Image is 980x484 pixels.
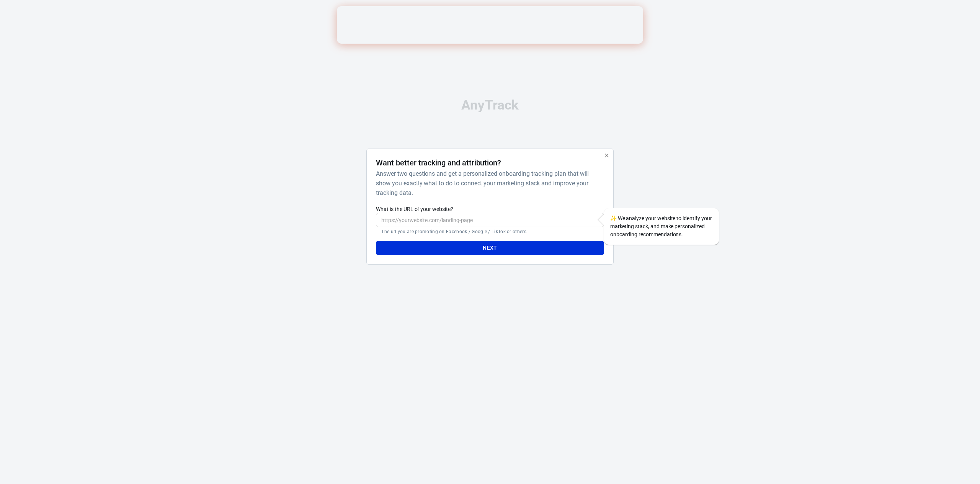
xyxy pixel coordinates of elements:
h4: Want better tracking and attribution? [376,158,501,167]
p: The url you are promoting on Facebook / Google / TikTok or others [381,229,598,235]
input: https://yourwebsite.com/landing-page [376,213,604,227]
label: What is the URL of your website? [376,205,604,213]
div: AnyTrack [299,98,681,112]
iframe: Intercom live chat [954,446,972,465]
div: We analyze your website to identify your marketing stack, and make personalized onboarding recomm... [604,208,719,245]
iframe: Intercom live chat banner [337,6,643,44]
span: sparkles [610,215,617,221]
button: Next [376,241,604,255]
h6: Answer two questions and get a personalized onboarding tracking plan that will show you exactly w... [376,169,601,198]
